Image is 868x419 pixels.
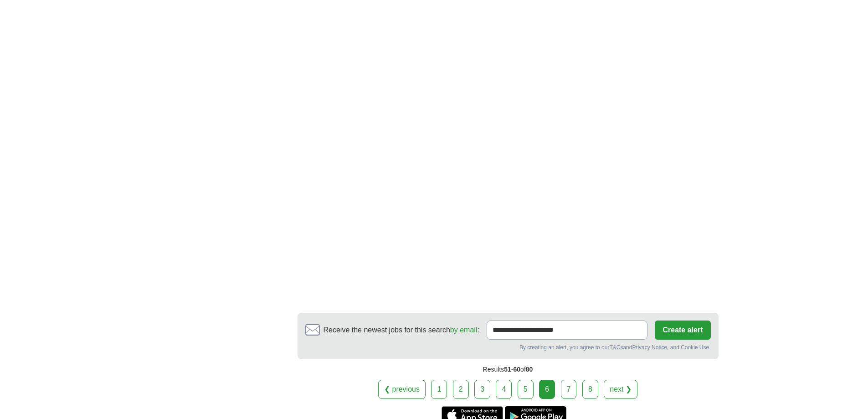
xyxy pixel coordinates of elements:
[453,380,469,399] a: 2
[504,366,520,373] span: 51-60
[474,380,490,399] a: 3
[305,343,711,352] div: By creating an alert, you agree to our and , and Cookie Use.
[450,326,478,334] a: by email
[378,380,426,399] a: ❮ previous
[324,325,479,336] span: Receive the newest jobs for this search :
[582,380,598,399] a: 8
[655,321,710,340] button: Create alert
[518,380,534,399] a: 5
[298,359,719,380] div: Results of
[496,380,512,399] a: 4
[431,380,447,399] a: 1
[561,380,577,399] a: 7
[526,366,533,373] span: 80
[632,344,667,351] a: Privacy Notice
[604,380,637,399] a: next ❯
[539,380,555,399] div: 6
[609,344,623,351] a: T&Cs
